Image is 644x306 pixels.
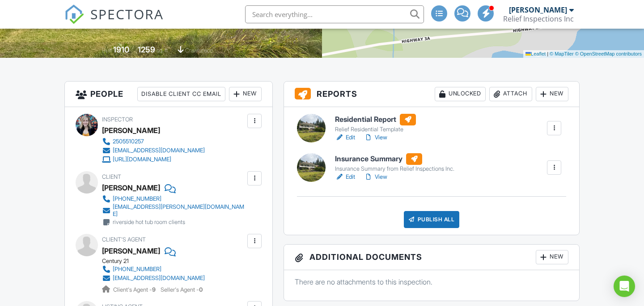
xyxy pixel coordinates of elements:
[102,124,160,137] div: [PERSON_NAME]
[614,276,635,297] div: Open Intercom Messenger
[102,194,245,203] a: [PHONE_NUMBER]
[335,153,454,165] h6: Insurance Summary
[113,45,129,54] div: 1910
[102,265,205,274] a: [PHONE_NUMBER]
[102,181,160,194] div: [PERSON_NAME]
[295,277,568,287] p: There are no attachments to this inspection.
[335,153,454,173] a: Insurance Summary Insurance Summary from Relief Inspections Inc.
[102,47,112,54] span: Built
[435,87,486,101] div: Unlocked
[102,173,121,180] span: Client
[102,203,245,218] a: [EMAIL_ADDRESS][PERSON_NAME][DOMAIN_NAME]
[509,5,567,14] div: [PERSON_NAME]
[102,146,205,155] a: [EMAIL_ADDRESS][DOMAIN_NAME]
[550,51,574,56] a: © MapTiler
[364,172,387,181] a: View
[185,47,213,54] span: crawlspace
[335,172,355,181] a: Edit
[65,82,272,107] h3: People
[284,82,579,107] h3: Reports
[113,138,144,145] div: 2505510257
[113,286,157,293] span: Client's Agent -
[199,286,203,293] strong: 0
[113,147,205,154] div: [EMAIL_ADDRESS][DOMAIN_NAME]
[229,87,262,101] div: New
[157,47,169,54] span: sq. ft.
[102,236,146,243] span: Client's Agent
[489,87,532,101] div: Attach
[503,14,574,23] div: Relief Inspections Inc
[404,211,460,228] div: Publish All
[536,87,568,101] div: New
[335,165,454,172] div: Insurance Summary from Relief Inspections Inc.
[547,51,548,56] span: |
[64,4,84,24] img: The Best Home Inspection Software - Spectora
[284,245,579,270] h3: Additional Documents
[335,126,416,133] div: Relief Residential Template
[113,266,161,273] div: [PHONE_NUMBER]
[245,5,424,23] input: Search everything...
[575,51,642,56] a: © OpenStreetMap contributors
[525,51,546,56] a: Leaflet
[90,4,164,23] span: SPECTORA
[102,274,205,283] a: [EMAIL_ADDRESS][DOMAIN_NAME]
[364,133,387,142] a: View
[113,156,171,163] div: [URL][DOMAIN_NAME]
[102,258,212,265] div: Century 21
[137,87,225,101] div: Disable Client CC Email
[335,133,355,142] a: Edit
[152,286,156,293] strong: 9
[102,116,133,123] span: Inspector
[536,250,568,264] div: New
[161,286,203,293] span: Seller's Agent -
[102,244,160,258] a: [PERSON_NAME]
[113,203,245,218] div: [EMAIL_ADDRESS][PERSON_NAME][DOMAIN_NAME]
[113,275,205,282] div: [EMAIL_ADDRESS][DOMAIN_NAME]
[335,114,416,125] h6: Residential Report
[113,195,161,203] div: [PHONE_NUMBER]
[102,155,205,164] a: [URL][DOMAIN_NAME]
[102,137,205,146] a: 2505510257
[335,114,416,134] a: Residential Report Relief Residential Template
[64,12,164,31] a: SPECTORA
[138,45,155,54] div: 1259
[113,219,185,226] div: riverside hot tub room clients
